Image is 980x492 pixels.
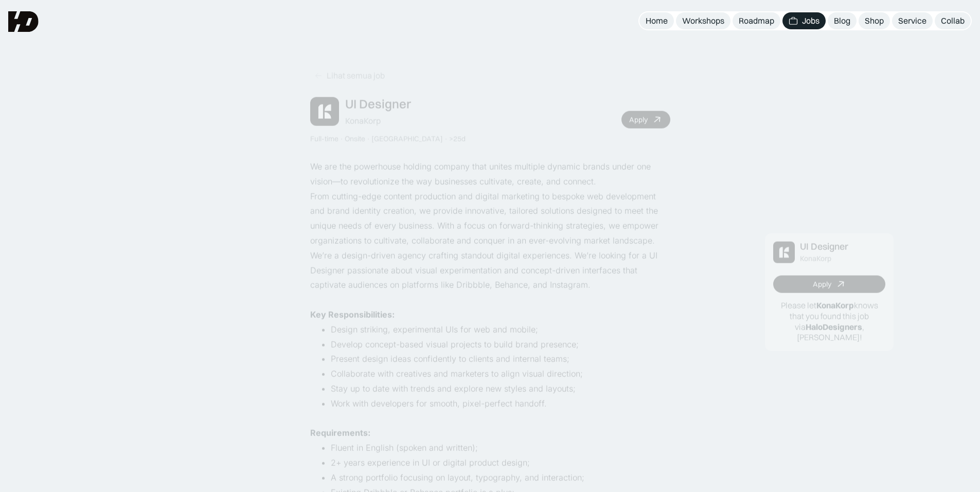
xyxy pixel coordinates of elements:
li: Design striking, experimental UIs for web and mobile; [331,322,670,337]
p: We are the powerhouse holding company that unites multiple dynamic brands under one vision—to rev... [310,159,670,189]
a: Apply [621,111,670,129]
li: Fluent in English (spoken and written); [331,441,670,455]
div: Jobs [802,15,819,26]
a: Home [639,12,674,29]
strong: Requirements: [310,428,370,438]
div: · [340,134,344,143]
p: ‍ [310,293,670,307]
li: Work with developers for smooth, pixel-perfect handoff. [331,396,670,411]
li: 2+ years experience in UI or digital product design; [331,455,670,470]
a: Service [892,12,933,29]
strong: Key Responsibilities: [310,309,395,320]
a: Roadmap [733,12,780,29]
a: Apply [773,275,885,293]
div: · [444,134,448,143]
img: Job Image [310,97,339,125]
b: HaloDesigners [805,321,862,332]
div: Service [898,15,926,26]
p: Please let knows that you found this job via , [PERSON_NAME]! [773,300,885,342]
div: Blog [834,15,850,26]
div: [GEOGRAPHIC_DATA] [371,134,443,143]
a: Workshops [676,12,730,29]
p: We’re a design-driven agency crafting standout digital experiences. We’re looking for a UI Design... [310,248,670,293]
li: A strong portfolio focusing on layout, typography, and interaction; [331,470,670,485]
div: Lihat semua job [327,70,385,81]
div: UI Designer [800,242,848,252]
div: Roadmap [739,15,774,26]
div: KonaKorp [345,115,381,126]
div: Home [646,15,668,26]
div: Full-time [310,134,338,143]
li: Develop concept-based visual projects to build brand presence; [331,337,670,352]
div: Apply [629,115,648,124]
div: Shop [865,15,884,26]
div: UI Designer [345,96,411,111]
div: · [366,134,370,143]
a: Blog [828,12,857,29]
div: >25d [449,134,466,143]
li: Collaborate with creatives and marketers to align visual direction; [331,367,670,381]
a: Collab [935,12,971,29]
p: ‍ [310,411,670,426]
div: Workshops [682,15,724,26]
div: KonaKorp [800,254,831,263]
a: Jobs [782,12,826,29]
div: Onsite [345,134,365,143]
li: Present design ideas confidently to clients and internal teams; [331,352,670,367]
div: Collab [941,15,965,26]
img: Job Image [773,241,795,263]
b: KonaKorp [816,300,853,310]
div: Apply [812,280,831,288]
li: Stay up to date with trends and explore new styles and layouts; [331,381,670,396]
a: Shop [859,12,890,29]
p: From cutting-edge content production and digital marketing to bespoke web development and brand i... [310,189,670,248]
a: Lihat semua job [310,67,389,84]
